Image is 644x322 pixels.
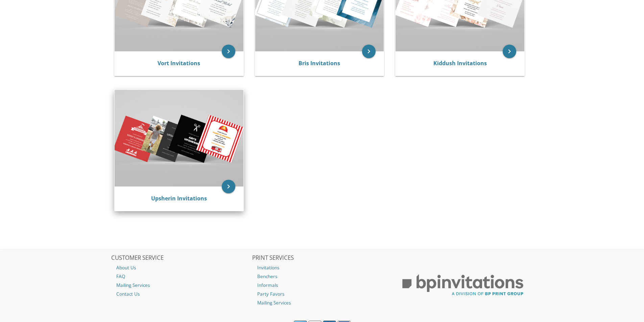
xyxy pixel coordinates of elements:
[393,268,533,302] img: BP Print Group
[362,45,376,58] a: keyboard_arrow_right
[252,281,392,290] a: Informals
[222,45,235,58] a: keyboard_arrow_right
[252,263,392,272] a: Invitations
[111,272,251,281] a: FAQ
[111,281,251,290] a: Mailing Services
[252,298,392,307] a: Mailing Services
[252,290,392,298] a: Party Favors
[252,255,392,262] h2: PRINT SERVICES
[433,59,487,67] a: Kiddush Invitations
[111,263,251,272] a: About Us
[503,45,516,58] a: keyboard_arrow_right
[222,180,235,193] a: keyboard_arrow_right
[115,90,243,186] img: Upsherin Invitations
[111,290,251,298] a: Contact Us
[151,195,207,202] a: Upsherin Invitations
[158,59,200,67] a: Vort Invitations
[111,255,251,262] h2: CUSTOMER SERVICE
[299,59,340,67] a: Bris Invitations
[252,272,392,281] a: Benchers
